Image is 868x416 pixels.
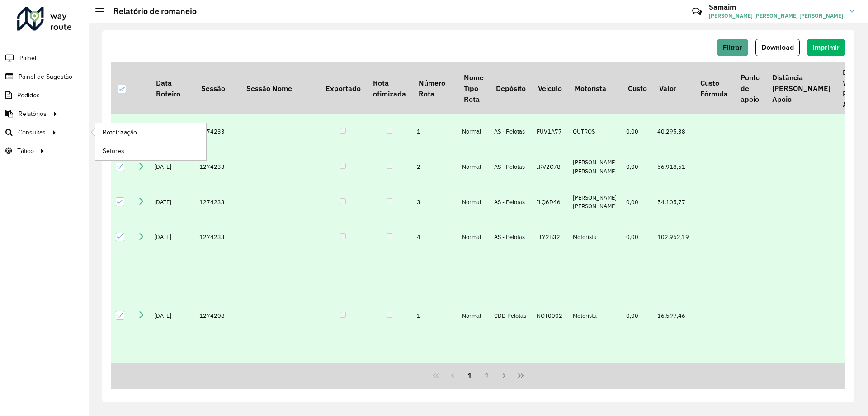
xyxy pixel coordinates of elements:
[18,128,46,137] span: Consultas
[622,62,653,114] th: Custo
[490,114,532,149] td: AS - Pelotas
[653,62,694,114] th: Valor
[490,62,532,114] th: Depósito
[568,184,622,220] td: [PERSON_NAME] [PERSON_NAME]
[150,62,195,114] th: Data Roteiro
[195,62,240,114] th: Sessão
[755,39,800,56] button: Download
[17,146,34,156] span: Tático
[150,220,195,255] td: [DATE]
[458,184,490,220] td: Normal
[532,114,568,149] td: FUV1A77
[95,123,206,141] a: Roteirização
[461,367,478,384] button: 1
[813,43,840,51] span: Imprimir
[568,255,622,377] td: Motorista
[319,62,367,114] th: Exportado
[104,6,197,16] h2: Relatório de romaneio
[412,184,458,220] td: 3
[103,128,137,137] span: Roteirização
[195,184,240,220] td: 1274233
[532,184,568,220] td: ILQ6D46
[17,91,40,100] span: Pedidos
[478,367,495,384] button: 2
[195,149,240,185] td: 1274233
[150,149,195,185] td: [DATE]
[653,255,694,377] td: 16.597,46
[240,62,319,114] th: Sessão Nome
[103,146,124,156] span: Setores
[412,62,458,114] th: Número Rota
[687,2,707,21] a: Contato Rápido
[622,184,653,220] td: 0,00
[19,109,47,119] span: Relatórios
[723,43,742,51] span: Filtrar
[490,220,532,255] td: AS - Pelotas
[19,53,36,63] span: Painel
[412,220,458,255] td: 4
[458,149,490,185] td: Normal
[150,184,195,220] td: [DATE]
[653,114,694,149] td: 40.295,38
[532,62,568,114] th: Veículo
[195,114,240,149] td: 1274233
[653,149,694,185] td: 56.918,51
[195,220,240,255] td: 1274233
[495,367,513,384] button: Next Page
[532,255,568,377] td: NOT0002
[532,220,568,255] td: ITY2B32
[766,62,836,114] th: Distância [PERSON_NAME] Apoio
[807,39,845,56] button: Imprimir
[568,114,622,149] td: OUTROS
[694,62,734,114] th: Custo Fórmula
[195,255,240,377] td: 1274208
[761,43,794,51] span: Download
[458,255,490,377] td: Normal
[734,62,766,114] th: Ponto de apoio
[95,142,206,160] a: Setores
[568,149,622,185] td: [PERSON_NAME] [PERSON_NAME]
[622,114,653,149] td: 0,00
[490,184,532,220] td: AS - Pelotas
[367,62,412,114] th: Rota otimizada
[622,149,653,185] td: 0,00
[458,62,490,114] th: Nome Tipo Rota
[532,149,568,185] td: IRV2C78
[490,149,532,185] td: AS - Pelotas
[709,3,843,11] h3: Samaim
[653,220,694,255] td: 102.952,19
[19,72,72,81] span: Painel de Sugestão
[458,114,490,149] td: Normal
[412,255,458,377] td: 1
[150,114,195,149] td: [DATE]
[717,39,748,56] button: Filtrar
[568,62,622,114] th: Motorista
[412,114,458,149] td: 1
[490,255,532,377] td: CDD Pelotas
[458,220,490,255] td: Normal
[568,220,622,255] td: Motorista
[709,12,843,20] span: [PERSON_NAME] [PERSON_NAME] [PERSON_NAME]
[653,184,694,220] td: 54.105,77
[412,149,458,185] td: 2
[622,255,653,377] td: 0,00
[512,367,529,384] button: Last Page
[622,220,653,255] td: 0,00
[150,255,195,377] td: [DATE]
